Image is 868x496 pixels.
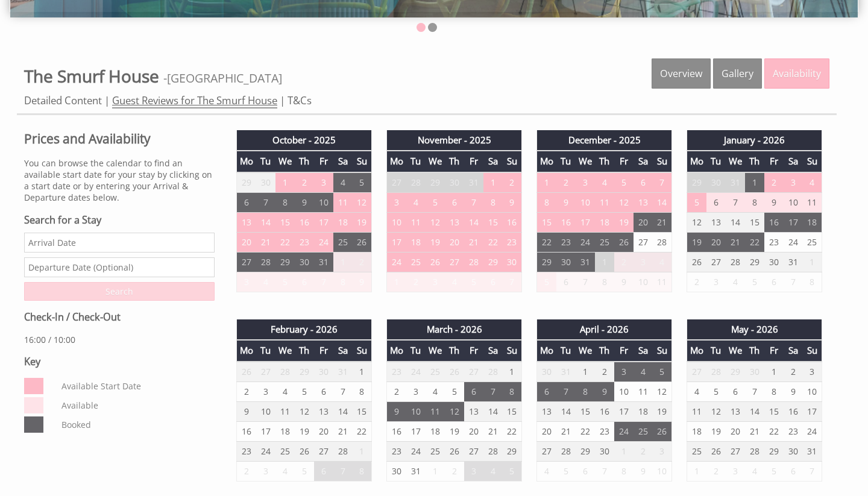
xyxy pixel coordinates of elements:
th: February - 2026 [237,319,372,340]
td: 9 [353,272,372,292]
a: Guest Reviews for The Smurf House [112,93,277,108]
th: Tu [706,340,726,361]
td: 30 [445,172,464,193]
p: You can browse the calendar to find an available start date for your stay by clicking on a start ... [24,157,215,203]
td: 30 [295,252,314,272]
td: 11 [803,192,822,212]
td: 10 [314,192,333,212]
th: Su [353,151,372,172]
td: 17 [387,232,406,252]
td: 6 [237,192,256,212]
th: Sa [784,151,803,172]
td: 15 [483,212,503,232]
td: 29 [295,362,314,382]
th: March - 2026 [387,319,522,340]
th: Mo [387,151,406,172]
th: Sa [333,151,353,172]
th: Tu [706,151,726,172]
td: 1 [576,362,595,382]
th: Su [503,340,522,361]
th: Fr [764,340,784,361]
td: 11 [595,192,614,212]
td: 31 [726,172,745,193]
th: Su [503,151,522,172]
th: Th [745,151,764,172]
span: - [163,70,282,86]
td: 15 [745,212,764,232]
td: 26 [614,232,634,252]
td: 27 [445,252,464,272]
th: Th [445,151,464,172]
td: 4 [595,172,614,193]
td: 24 [784,232,803,252]
td: 13 [445,212,464,232]
td: 1 [595,252,614,272]
td: 4 [445,272,464,292]
td: 4 [275,381,295,401]
th: Sa [634,151,653,172]
td: 14 [726,212,745,232]
td: 28 [653,232,672,252]
td: 7 [256,192,275,212]
td: 27 [387,172,406,193]
th: Th [295,151,314,172]
td: 7 [314,272,333,292]
td: 2 [784,362,803,382]
td: 21 [464,232,483,252]
th: Th [295,340,314,361]
th: Th [445,340,464,361]
h3: Key [24,355,215,368]
td: 20 [634,212,653,232]
td: 4 [406,192,426,212]
td: 7 [653,172,672,193]
td: 11 [406,212,426,232]
td: 2 [237,381,256,401]
td: 3 [256,381,275,401]
td: 29 [745,252,764,272]
td: 4 [653,252,672,272]
td: 8 [745,192,764,212]
td: 5 [653,362,672,382]
td: 26 [237,362,256,382]
td: 1 [333,252,353,272]
th: Mo [537,151,556,172]
td: 27 [706,252,726,272]
th: Mo [687,151,706,172]
td: 6 [295,272,314,292]
td: 23 [556,232,576,252]
td: 5 [295,381,314,401]
td: 6 [464,381,483,401]
td: 25 [406,252,426,272]
th: Fr [464,340,483,361]
a: The Smurf House [24,64,163,87]
td: 21 [726,232,745,252]
td: 5 [445,381,464,401]
td: 4 [726,272,745,292]
td: 13 [706,212,726,232]
td: 9 [764,192,784,212]
td: 26 [426,252,445,272]
h3: Check-In / Check-Out [24,310,215,324]
th: Th [595,340,614,361]
td: 25 [803,232,822,252]
td: 5 [426,192,445,212]
td: 8 [333,272,353,292]
td: 2 [295,172,314,193]
td: 25 [426,362,445,382]
td: 18 [803,212,822,232]
td: 19 [614,212,634,232]
td: 8 [537,192,556,212]
td: 31 [556,362,576,382]
td: 17 [576,212,595,232]
th: Su [653,151,672,172]
td: 23 [295,232,314,252]
td: 21 [256,232,275,252]
td: 3 [426,272,445,292]
td: 7 [483,381,503,401]
th: We [726,151,745,172]
td: 18 [595,212,614,232]
td: 31 [464,172,483,193]
th: Tu [556,151,576,172]
td: 8 [483,192,503,212]
td: 30 [503,252,522,272]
